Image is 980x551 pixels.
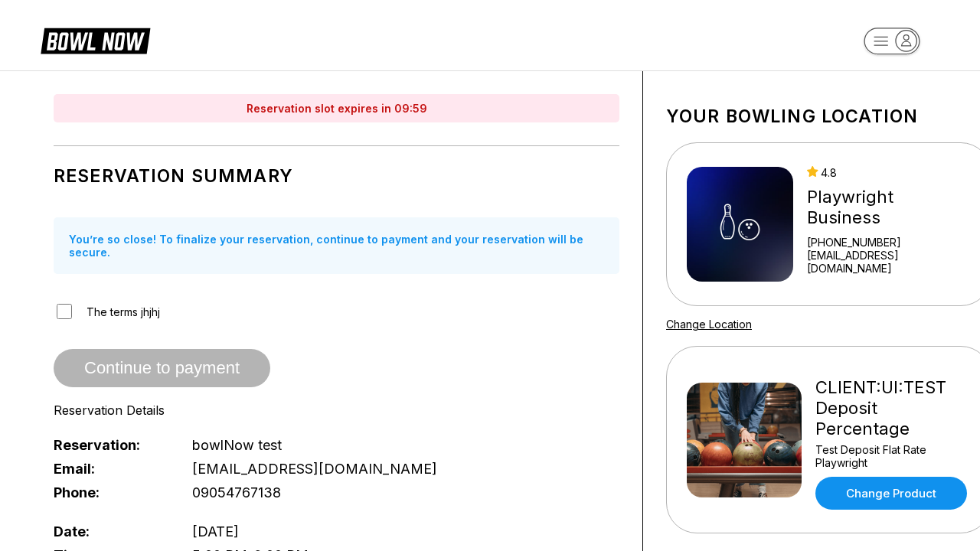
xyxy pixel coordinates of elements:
[192,437,282,453] span: bowlNow test
[54,484,167,500] span: Phone:
[807,236,971,249] div: [PHONE_NUMBER]
[54,165,619,187] h1: Reservation Summary
[666,318,752,331] a: Change Location
[54,94,619,122] div: Reservation slot expires in 09:59
[815,477,967,510] a: Change Product
[815,377,971,439] div: CLIENT:UI:TEST Deposit Percentage
[815,443,971,469] div: Test Deposit Flat Rate Playwright
[54,437,167,453] span: Reservation:
[192,523,239,540] span: [DATE]
[87,305,160,318] span: The terms jhjhj
[192,484,281,500] span: 09054767138
[192,461,437,477] span: [EMAIL_ADDRESS][DOMAIN_NAME]
[54,403,619,418] div: Reservation Details
[807,166,971,179] div: 4.8
[54,217,619,274] div: You’re so close! To finalize your reservation, continue to payment and your reservation will be s...
[54,523,167,540] span: Date:
[687,383,802,497] img: CLIENT:UI:TEST Deposit Percentage
[807,249,971,275] a: [EMAIL_ADDRESS][DOMAIN_NAME]
[687,167,793,282] img: Playwright Business
[807,187,971,228] div: Playwright Business
[54,461,167,477] span: Email:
